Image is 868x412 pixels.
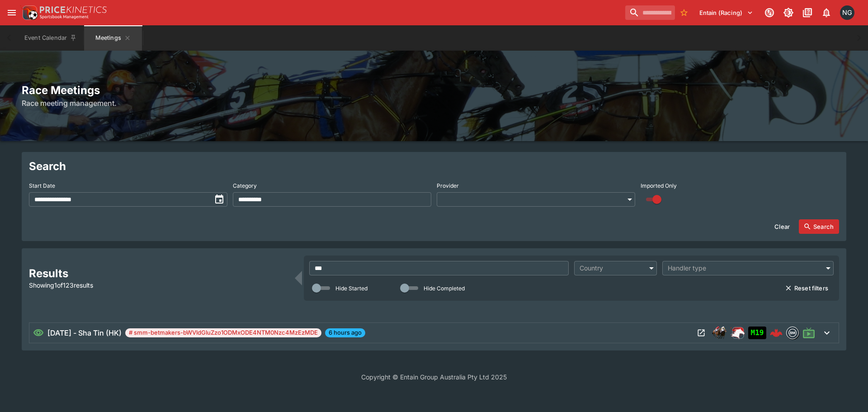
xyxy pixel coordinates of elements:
p: Imported Only [641,182,677,189]
button: Nick Goss [837,3,857,23]
button: Clear [769,219,795,234]
button: Documentation [799,5,816,21]
button: Toggle light/dark mode [780,5,797,21]
img: racing.png [730,326,745,340]
button: Meetings [84,25,142,51]
span: # smm-betmakers-bWVldGluZzo1ODMxODE4NTM0Nzc4MzEzMDE [125,328,321,337]
h2: Race Meetings [22,83,846,97]
svg: Live [802,327,815,339]
div: Nick Goss [840,5,854,20]
div: Handler type [668,264,819,273]
img: Sportsbook Management [40,15,89,19]
button: Reset filters [780,281,834,295]
button: toggle date time picker [211,191,227,208]
h2: Results [29,266,289,280]
p: Hide Completed [424,284,465,292]
span: 6 hours ago [325,328,365,337]
button: Event Calendar [19,25,82,51]
div: ParallelRacing Handler [730,326,745,340]
div: Imported to Jetbet as OPEN [748,327,766,339]
p: Category [233,182,257,189]
p: Showing 1 of 123 results [29,280,289,290]
img: betmakers.png [787,327,798,339]
button: Notifications [818,5,835,21]
img: PriceKinetics Logo [20,4,38,22]
p: Hide Started [335,284,368,292]
div: betmakers [786,327,799,339]
button: Open Meeting [694,326,708,340]
div: horse_racing [712,326,726,340]
input: search [625,5,675,20]
h6: Race meeting management. [22,98,846,109]
img: logo-cerberus--red.svg [770,327,783,339]
img: PriceKinetics [40,6,107,13]
button: Search [799,219,839,234]
h2: Search [29,159,839,173]
h6: [DATE] - Sha Tin (HK) [47,327,122,338]
button: No Bookmarks [677,5,691,20]
button: Connected to PK [761,5,778,21]
button: open drawer [4,5,20,21]
p: Start Date [29,182,55,189]
button: Select Tenant [694,5,759,20]
p: Provider [437,182,459,189]
img: horse_racing.png [712,326,726,340]
svg: Visible [33,327,44,338]
div: Country [580,264,642,273]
